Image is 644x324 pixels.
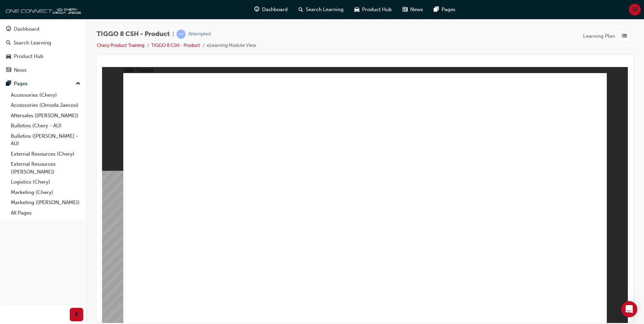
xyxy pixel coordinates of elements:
div: Open Intercom Messenger [621,301,637,317]
button: Learning Plan [583,30,633,42]
span: search-icon [6,40,11,46]
button: DashboardSearch LearningProduct HubNews [3,22,83,77]
a: Aftersales ([PERSON_NAME]) [8,110,83,121]
div: Attempted [188,31,211,37]
div: Dashboard [14,25,39,33]
div: Product Hub [14,53,43,60]
a: Marketing (Chery) [8,187,83,198]
a: Dashboard [3,23,83,35]
span: list-icon [622,32,627,40]
a: News [3,64,83,76]
span: guage-icon [254,5,259,14]
a: Product Hub [3,50,83,63]
a: All Pages [8,208,83,218]
a: news-iconNews [397,3,428,17]
div: News [14,66,27,74]
span: car-icon [6,54,11,60]
span: Search Learning [306,6,344,13]
a: External Resources (Chery) [8,149,83,159]
a: External Resources ([PERSON_NAME]) [8,159,83,177]
span: learningRecordVerb_ATTEMPT-icon [176,30,186,39]
button: SR [629,4,641,15]
span: SR [632,6,638,13]
span: pages-icon [6,81,11,87]
a: Chery Product Training [97,42,144,48]
span: News [410,6,423,13]
button: Pages [3,77,83,90]
a: Accessories (Chery) [8,90,83,100]
span: car-icon [354,5,359,14]
a: search-iconSearch Learning [293,3,349,17]
span: pages-icon [434,5,439,14]
span: | [172,30,174,38]
span: Learning Plan [583,32,615,40]
div: Search Learning [13,39,51,47]
a: Search Learning [3,37,83,49]
span: TIGGO 8 CSH - Product [97,30,170,38]
span: guage-icon [6,26,11,32]
span: search-icon [298,5,303,14]
span: news-icon [402,5,408,14]
a: guage-iconDashboard [249,3,293,17]
a: Bulletins (Chery - AU) [8,121,83,131]
span: prev-icon [74,311,79,319]
span: Pages [442,6,455,13]
a: pages-iconPages [428,3,461,17]
img: oneconnect [3,3,81,16]
span: Dashboard [262,6,288,13]
a: car-iconProduct Hub [349,3,397,17]
li: eLearning Module View [207,42,256,50]
a: TIGGO 8 CSH - Product [151,42,200,48]
a: Logistics (Chery) [8,177,83,187]
a: Accessories (Omoda Jaecoo) [8,100,83,110]
span: news-icon [6,67,11,73]
span: Product Hub [362,6,392,13]
span: up-icon [76,79,80,88]
a: Marketing ([PERSON_NAME]) [8,197,83,208]
a: Bulletins ([PERSON_NAME] - AU) [8,131,83,149]
div: Pages [14,80,28,88]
